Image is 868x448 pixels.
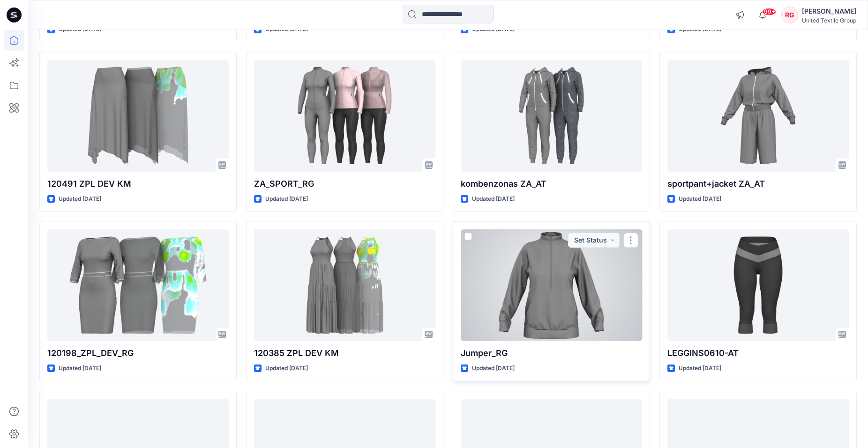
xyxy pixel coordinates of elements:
[461,347,642,360] p: Jumper_RG
[679,364,721,373] p: Updated [DATE]
[461,229,642,341] a: Jumper_RG
[254,60,435,172] a: ZA_SPORT_RG
[254,229,435,341] a: 120385 ZPL DEV KM
[762,8,776,15] span: 99+
[667,60,849,172] a: sportpant+jacket ZA_AT
[667,229,849,341] a: LEGGINS0610-AT
[802,6,856,17] div: [PERSON_NAME]
[59,194,101,204] p: Updated [DATE]
[47,347,229,360] p: 120198_ZPL_DEV_RG
[667,347,849,360] p: LEGGINS0610-AT
[472,194,515,204] p: Updated [DATE]
[679,194,721,204] p: Updated [DATE]
[265,194,308,204] p: Updated [DATE]
[47,60,229,172] a: 120491 ZPL DEV KM
[781,7,798,23] div: RG
[667,177,849,190] p: sportpant+jacket ZA_AT
[47,177,229,190] p: 120491 ZPL DEV KM
[254,177,435,190] p: ZA_SPORT_RG
[802,17,856,24] div: United Textile Group
[47,229,229,341] a: 120198_ZPL_DEV_RG
[461,60,642,172] a: kombenzonas ZA_AT
[461,177,642,190] p: kombenzonas ZA_AT
[254,347,435,360] p: 120385 ZPL DEV KM
[472,364,515,373] p: Updated [DATE]
[59,364,101,373] p: Updated [DATE]
[265,364,308,373] p: Updated [DATE]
